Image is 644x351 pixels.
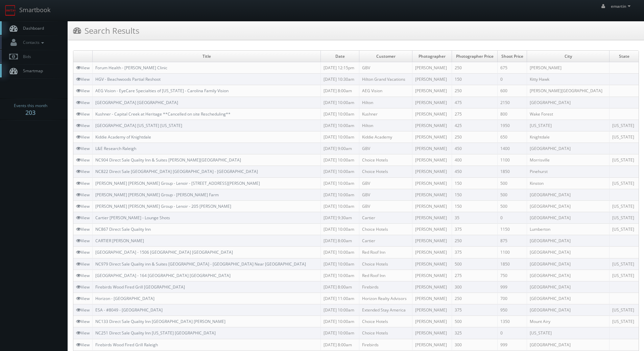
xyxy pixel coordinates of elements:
[527,85,610,97] td: [PERSON_NAME][GEOGRAPHIC_DATA]
[359,97,412,108] td: Hilton
[359,258,412,270] td: Choice Hotels
[359,270,412,281] td: Red Roof Inn
[359,316,412,327] td: Choice Hotels
[412,258,452,270] td: [PERSON_NAME]
[359,62,412,74] td: GBV
[359,339,412,350] td: Firebirds
[321,62,359,74] td: [DATE] 12:15pm
[498,247,527,258] td: 1100
[359,120,412,131] td: Hilton
[76,330,90,336] a: View
[498,85,527,97] td: 600
[412,143,452,154] td: [PERSON_NAME]
[610,224,639,235] td: [US_STATE]
[452,131,498,143] td: 250
[452,200,498,212] td: 150
[527,304,610,316] td: [GEOGRAPHIC_DATA]
[359,224,412,235] td: Choice Hotels
[498,327,527,339] td: 0
[412,293,452,304] td: [PERSON_NAME]
[321,166,359,177] td: [DATE] 10:00am
[452,177,498,189] td: 150
[498,74,527,85] td: 0
[76,192,90,198] a: View
[412,316,452,327] td: [PERSON_NAME]
[321,189,359,200] td: [DATE] 10:00am
[321,108,359,120] td: [DATE] 10:00am
[498,258,527,270] td: 1850
[527,131,610,143] td: Knightdale
[359,85,412,97] td: AEG Vision
[95,180,260,186] a: [PERSON_NAME] [PERSON_NAME] Group - Lenoir - [STREET_ADDRESS][PERSON_NAME]
[359,200,412,212] td: GBV
[95,192,219,198] a: [PERSON_NAME] [PERSON_NAME] Group - [PERSON_NAME] Farm
[498,62,527,74] td: 675
[498,51,527,62] td: Shoot Price
[76,319,90,324] a: View
[95,238,144,244] a: CARTIER [PERSON_NAME]
[452,258,498,270] td: 500
[610,131,639,143] td: [US_STATE]
[95,342,158,348] a: Firebirds Wood Fired Grill Raleigh
[610,51,639,62] td: State
[412,281,452,293] td: [PERSON_NAME]
[527,154,610,166] td: Morrisville
[452,304,498,316] td: 375
[321,339,359,350] td: [DATE] 8:00am
[452,189,498,200] td: 150
[412,74,452,85] td: [PERSON_NAME]
[321,131,359,143] td: [DATE] 10:00am
[359,177,412,189] td: GBV
[321,143,359,154] td: [DATE] 9:00am
[412,200,452,212] td: [PERSON_NAME]
[498,339,527,350] td: 999
[95,88,229,94] a: AEG Vision - EyeCare Specialties of [US_STATE] - Carolina Family Vision
[95,100,178,105] a: [GEOGRAPHIC_DATA] [GEOGRAPHIC_DATA]
[452,270,498,281] td: 275
[412,154,452,166] td: [PERSON_NAME]
[95,273,231,278] a: [GEOGRAPHIC_DATA] - 164 [GEOGRAPHIC_DATA] [GEOGRAPHIC_DATA]
[498,131,527,143] td: 650
[452,293,498,304] td: 250
[359,235,412,247] td: Cartier
[498,212,527,223] td: 0
[527,327,610,339] td: [US_STATE]
[412,108,452,120] td: [PERSON_NAME]
[76,296,90,301] a: View
[610,270,639,281] td: [US_STATE]
[76,76,90,82] a: View
[452,235,498,247] td: 250
[76,134,90,140] a: View
[498,143,527,154] td: 1400
[527,143,610,154] td: [GEOGRAPHIC_DATA]
[527,108,610,120] td: Wake Forest
[359,51,412,62] td: Customer
[95,203,231,209] a: [PERSON_NAME] [PERSON_NAME] Group - Lenoir - 205 [PERSON_NAME]
[95,319,225,324] a: NC133 Direct Sale Quality Inn [GEOGRAPHIC_DATA] [PERSON_NAME]
[610,177,639,189] td: [US_STATE]
[527,316,610,327] td: Mount Airy
[359,166,412,177] td: Choice Hotels
[20,68,43,74] span: Smartmap
[527,62,610,74] td: [PERSON_NAME]
[76,238,90,244] a: View
[76,284,90,290] a: View
[95,226,151,232] a: NC867 Direct Sale Quality Inn
[452,339,498,350] td: 300
[359,108,412,120] td: Kushner
[610,304,639,316] td: [US_STATE]
[412,212,452,223] td: [PERSON_NAME]
[412,304,452,316] td: [PERSON_NAME]
[498,108,527,120] td: 800
[321,177,359,189] td: [DATE] 10:00am
[359,247,412,258] td: Red Roof Inn
[527,258,610,270] td: [GEOGRAPHIC_DATA]
[452,316,498,327] td: 500
[95,307,163,313] a: ESA - #8049 - [GEOGRAPHIC_DATA]
[610,212,639,223] td: [US_STATE]
[95,65,167,71] a: Forum Health - [PERSON_NAME] Clinic
[412,131,452,143] td: [PERSON_NAME]
[527,270,610,281] td: [GEOGRAPHIC_DATA]
[321,316,359,327] td: [DATE] 10:00am
[25,108,35,117] strong: 203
